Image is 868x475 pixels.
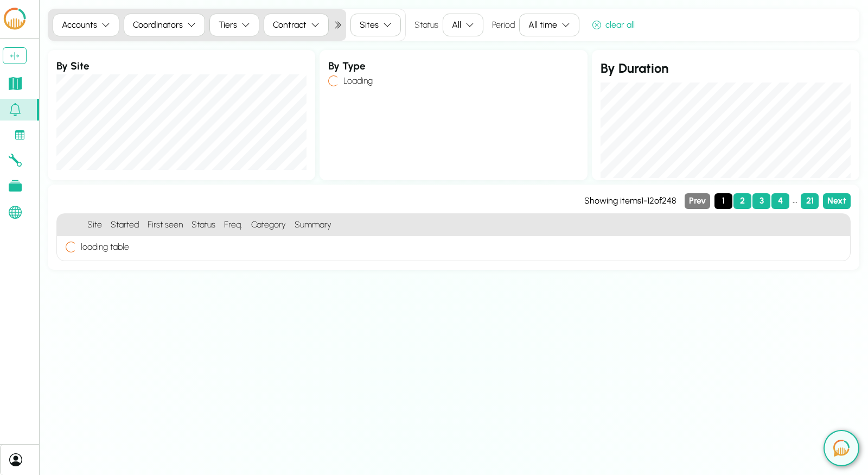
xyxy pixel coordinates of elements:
div: Coordinators [133,18,183,31]
div: Showing items 1 - 12 of 248 [584,194,676,207]
button: Page 3 [752,193,770,209]
h4: loading table [76,240,129,254]
div: Contract [273,18,307,31]
div: All [452,18,461,31]
button: Page 1 [714,193,732,209]
img: open chat [833,440,850,457]
label: Period [492,18,515,31]
h4: Freq. [220,214,247,236]
button: clear all [588,17,639,33]
h4: Summary [290,214,850,236]
h2: By Duration [601,59,851,78]
button: Page 2 [733,193,751,209]
label: Status [414,18,438,31]
div: Sites [360,18,379,31]
div: ... [790,193,800,209]
div: Tiers [219,18,237,31]
img: LCOE.ai [2,7,28,31]
h4: Started [106,214,143,236]
div: clear all [592,18,635,31]
h3: By Type [328,59,578,74]
h3: By Site [56,59,307,74]
button: Page 21 [801,193,819,209]
div: All time [528,18,557,31]
h4: First seen [143,214,187,236]
button: Page 4 [771,193,789,209]
h4: Site [83,214,106,236]
button: Previous [685,193,710,209]
h4: Category [247,214,290,236]
div: Accounts [62,18,97,31]
button: Next [823,193,851,209]
h4: Status [187,214,220,236]
h4: Loading [339,74,373,87]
